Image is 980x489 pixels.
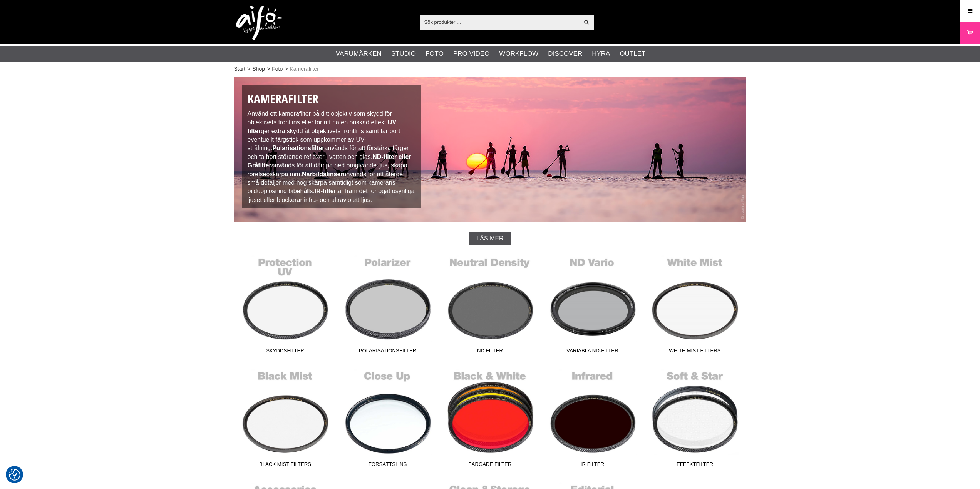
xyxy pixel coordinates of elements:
[499,49,538,59] a: Workflow
[302,171,343,177] strong: Närbildslinser
[234,65,246,73] a: Start
[247,65,250,73] span: >
[391,49,416,59] a: Studio
[541,347,644,357] span: Variabla ND-Filter
[236,6,282,40] img: logo.png
[644,367,746,471] a: Effektfilter
[337,367,439,471] a: Försättslins
[248,90,415,108] h1: Kamerafilter
[315,188,336,194] strong: IR-filter
[337,253,439,357] a: Polarisationsfilter
[242,85,421,208] div: Använd ett kamerafilter på ditt objektiv som skydd för objektivets frontlins eller för att nå en ...
[439,461,541,471] span: Färgade Filter
[439,253,541,357] a: ND Filter
[644,461,746,471] span: Effektfilter
[234,77,746,222] img: Optiska filter för kamera / Fotograf Jaanus Ree
[541,253,644,357] a: Variabla ND-Filter
[9,468,20,482] button: Samtyckesinställningar
[285,65,288,73] span: >
[272,145,324,151] strong: Polarisationsfilter
[644,253,746,357] a: White Mist Filters
[272,65,283,73] a: Foto
[453,49,489,59] a: Pro Video
[337,347,439,357] span: Polarisationsfilter
[439,347,541,357] span: ND Filter
[541,367,644,471] a: IR Filter
[592,49,610,59] a: Hyra
[548,49,582,59] a: Discover
[420,16,580,28] input: Sök produkter ...
[439,367,541,471] a: Färgade Filter
[234,253,337,357] a: Skyddsfilter
[252,65,265,73] a: Shop
[234,461,337,471] span: Black Mist Filters
[426,49,444,59] a: Foto
[337,461,439,471] span: Försättslins
[644,347,746,357] span: White Mist Filters
[9,469,20,481] img: Revisit consent button
[234,347,337,357] span: Skyddsfilter
[290,65,318,73] span: Kamerafilter
[234,367,337,471] a: Black Mist Filters
[620,49,645,59] a: Outlet
[248,119,397,134] strong: UV filter
[267,65,270,73] span: >
[476,235,503,242] span: Läs mer
[336,49,382,59] a: Varumärken
[541,461,644,471] span: IR Filter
